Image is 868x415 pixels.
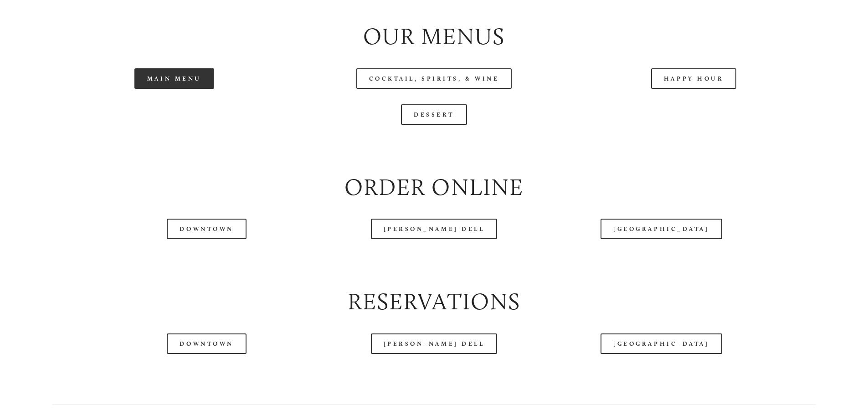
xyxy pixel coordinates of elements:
[356,68,512,89] a: Cocktail, Spirits, & Wine
[371,219,498,239] a: [PERSON_NAME] Dell
[601,333,722,354] a: [GEOGRAPHIC_DATA]
[371,333,498,354] a: [PERSON_NAME] Dell
[651,68,737,89] a: Happy Hour
[601,219,722,239] a: [GEOGRAPHIC_DATA]
[52,286,816,318] h2: Reservations
[167,333,246,354] a: Downtown
[167,219,246,239] a: Downtown
[401,104,467,125] a: Dessert
[134,68,214,89] a: Main Menu
[52,171,816,204] h2: Order Online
